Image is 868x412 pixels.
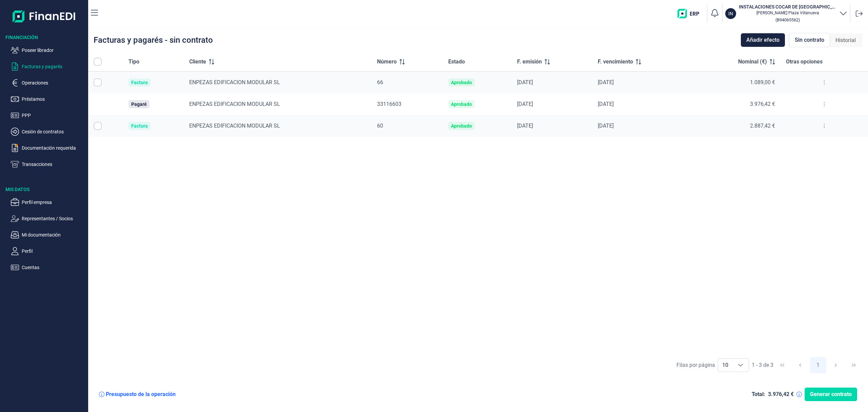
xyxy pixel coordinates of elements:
[13,5,76,27] img: Logo de aplicación
[11,111,85,119] button: PPP
[768,391,794,398] div: 3.976,42 €
[11,46,85,54] button: Poseer librador
[22,263,85,271] p: Cuentas
[11,144,85,152] button: Documentación requerida
[738,58,767,66] span: Nominal (€)
[189,123,280,129] span: ENPEZAS EDIFICACION MODULAR SL
[598,58,633,66] span: F. vencimiento
[11,160,85,168] button: Transacciones
[22,247,85,255] p: Perfil
[22,231,85,239] p: Mi documentación
[189,79,280,86] span: ENPEZAS EDIFICACION MODULAR SL
[11,62,85,71] button: Facturas y pagarés
[129,58,139,66] span: Tipo
[22,198,85,206] p: Perfil empresa
[732,359,749,372] div: Choose
[810,390,852,398] span: Generar contrato
[11,198,85,206] button: Perfil empresa
[517,123,587,129] div: [DATE]
[11,214,85,223] button: Representantes / Socios
[752,391,765,398] div: Total:
[22,95,85,103] p: Préstamos
[451,101,472,107] div: Aprobado
[750,123,775,129] span: 2.887,42 €
[846,357,862,373] button: Last Page
[598,123,687,129] div: [DATE]
[598,79,687,86] div: [DATE]
[189,58,206,66] span: Cliente
[22,160,85,168] p: Transacciones
[22,111,85,119] p: PPP
[517,79,587,86] div: [DATE]
[11,79,85,87] button: Operaciones
[94,36,213,44] div: Facturas y pagarés - sin contrato
[11,247,85,255] button: Perfil
[739,10,836,16] p: [PERSON_NAME] Plaza Villanueva
[131,123,148,129] div: Factura
[22,144,85,152] p: Documentación requerida
[189,101,280,107] span: ENPEZAS EDIFICACION MODULAR SL
[517,101,587,108] div: [DATE]
[22,128,85,136] p: Cesión de contratos
[94,58,102,66] div: All items unselected
[752,362,773,368] span: 1 - 3 de 3
[728,10,733,17] p: IN
[789,33,830,47] div: Sin contrato
[750,101,775,107] span: 3.976,42 €
[786,58,823,66] span: Otras opciones
[106,391,176,398] div: Presupuesto de la operación
[377,58,397,66] span: Número
[22,214,85,223] p: Representantes / Socios
[22,46,85,54] p: Poseer librador
[830,34,861,47] div: Historial
[377,79,383,86] span: 66
[22,79,85,87] p: Operaciones
[828,357,844,373] button: Next Page
[725,3,847,24] button: ININSTALACIONES COCAR DE [GEOGRAPHIC_DATA][PERSON_NAME][PERSON_NAME] Plaza Villanueva(B94065562)
[451,80,472,85] div: Aprobado
[775,17,800,22] small: Copiar cif
[792,357,808,373] button: Previous Page
[598,101,687,108] div: [DATE]
[377,101,401,107] span: 33116603
[22,62,85,71] p: Facturas y pagarés
[377,123,383,129] span: 60
[11,263,85,271] button: Cuentas
[517,58,542,66] span: F. emisión
[718,359,732,372] span: 10
[676,361,715,369] div: Filas por página
[795,36,824,44] span: Sin contrato
[448,58,465,66] span: Estado
[11,128,85,136] button: Cesión de contratos
[774,357,790,373] button: First Page
[810,357,826,373] button: Page 1
[94,122,102,130] div: Row Selected null
[94,78,102,87] div: Row Selected null
[677,9,704,18] img: erp
[131,80,148,85] div: Factura
[11,95,85,103] button: Préstamos
[746,36,780,44] span: Añadir efecto
[131,101,147,107] div: Pagaré
[805,388,857,401] button: Generar contrato
[750,79,775,86] span: 1.089,00 €
[451,123,472,129] div: Aprobado
[741,33,785,47] button: Añadir efecto
[739,3,836,10] h3: INSTALACIONES COCAR DE [GEOGRAPHIC_DATA][PERSON_NAME]
[835,36,856,44] span: Historial
[11,231,85,239] button: Mi documentación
